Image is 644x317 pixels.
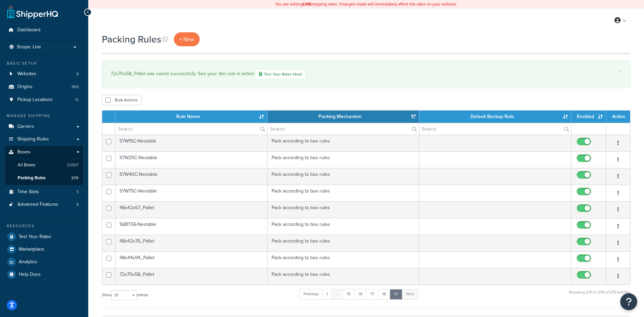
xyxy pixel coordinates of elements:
a: Advanced Features 8 [5,198,83,211]
li: Websites [5,68,83,80]
span: 12 [75,97,79,103]
span: Marketplace [19,247,44,252]
a: Boxes [5,146,83,158]
li: All Boxes [5,159,83,171]
label: Show entries [102,290,148,300]
td: 57W15C-Nestable [115,135,268,151]
td: 57W75C-Nestable [115,185,268,201]
td: Pack according to box rules [268,218,420,235]
a: Carriers [5,120,83,133]
a: Websites 8 [5,68,83,80]
h1: Packing Rules [102,33,161,46]
div: Basic Setup [5,61,83,66]
a: × [619,69,622,74]
span: Analytics [19,259,37,265]
div: Showing 271 to 279 of 279 entries [569,288,630,303]
b: LIVE [303,1,311,7]
a: Test Your Rates Now! [255,69,306,79]
select: Showentries [111,290,137,300]
span: Shipping Rules [17,136,49,142]
li: Packing Rules [5,172,83,184]
div: Manage Shipping [5,113,83,119]
a: Test Your Rates [5,231,83,243]
a: 18 [378,289,390,299]
td: Pack according to box rules [268,251,420,268]
td: Pack according to box rules [268,268,420,285]
span: Time Slots [17,189,39,195]
span: Carriers [17,124,34,130]
th: Action [606,111,630,123]
span: 8 [76,202,79,207]
input: Search [419,123,571,135]
td: Pack according to box rules [268,201,420,218]
td: Pack according to box rules [268,151,420,168]
a: All Boxes 23007 [5,159,83,171]
a: 19 [390,289,402,299]
td: Pack according to box rules [268,235,420,251]
a: Help Docs [5,268,83,281]
td: 57W40C-Nestable [115,168,268,185]
a: Analytics [5,256,83,268]
th: Packing Mechanism: activate to sort column ascending [268,111,420,123]
td: 72x70x58_Pallet [115,268,268,285]
span: Test Your Rates [19,234,51,240]
li: Pickup Locations [5,94,83,106]
td: 48x42x76_Pallet [115,235,268,251]
a: Origins 860 [5,81,83,93]
a: 1 [322,289,332,299]
a: + New [174,32,200,46]
span: 279 [71,175,78,181]
th: Enabled: activate to sort column ascending [571,111,606,123]
a: ShipperHQ Home [7,5,58,19]
span: 8 [76,71,79,77]
li: Advanced Features [5,198,83,211]
a: Pickup Locations 12 [5,94,83,106]
a: Packing Rules 279 [5,172,83,184]
td: 48x44x94_Pallet [115,251,268,268]
td: Pack according to box rules [268,135,420,151]
span: Websites [17,71,36,77]
span: Dashboard [17,27,40,33]
button: Bulk Actions [102,95,142,105]
span: 860 [72,84,79,90]
a: 16 [354,289,367,299]
td: 48x42x67_Pallet [115,201,268,218]
li: Origins [5,81,83,93]
th: Rule Name: activate to sort column ascending [115,111,268,123]
span: Packing Rules [18,175,45,181]
div: 72x70x58_Pallet was saved successfully. See your dim rule in action [111,69,622,79]
span: 5 [76,189,79,195]
a: … [332,289,343,299]
li: Boxes [5,146,83,185]
input: Search [115,123,267,135]
td: Pack according to box rules [268,185,420,201]
span: 23007 [67,162,78,168]
a: Dashboard [5,24,83,36]
span: Advanced Features [17,202,58,207]
li: Shipping Rules [5,133,83,146]
a: Time Slots 5 [5,186,83,198]
span: Boxes [17,149,31,155]
td: Pack according to box rules [268,168,420,185]
a: 17 [366,289,379,299]
input: Search [268,123,419,135]
span: All Boxes [18,162,35,168]
a: 15 [343,289,355,299]
td: 56BT56-Nestable [115,218,268,235]
th: Default Backup Rule: activate to sort column ascending [419,111,571,123]
div: Resources [5,223,83,229]
button: Open Resource Center [620,293,637,310]
li: Time Slots [5,186,83,198]
span: Origins [17,84,33,90]
a: Previous [299,289,323,299]
span: + New [179,35,194,43]
span: Help Docs [19,272,41,278]
span: Scope: Live [17,44,41,50]
a: Marketplace [5,243,83,255]
span: Pickup Locations [17,97,53,103]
